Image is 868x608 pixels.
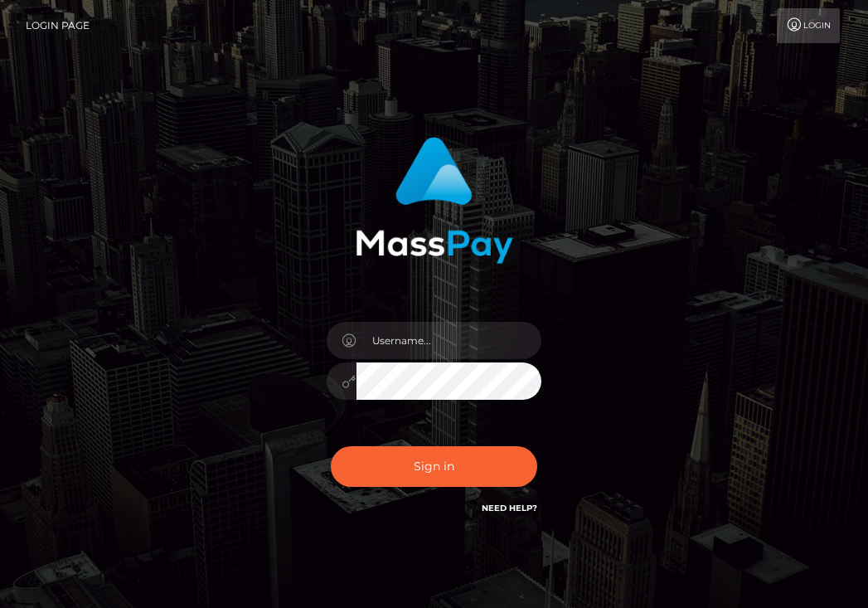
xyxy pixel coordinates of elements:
[331,446,538,487] button: Sign in
[482,503,537,513] a: Need Help?
[356,322,542,359] input: Username...
[777,8,840,43] a: Login
[356,137,513,264] img: MassPay Login
[26,8,90,43] a: Login Page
